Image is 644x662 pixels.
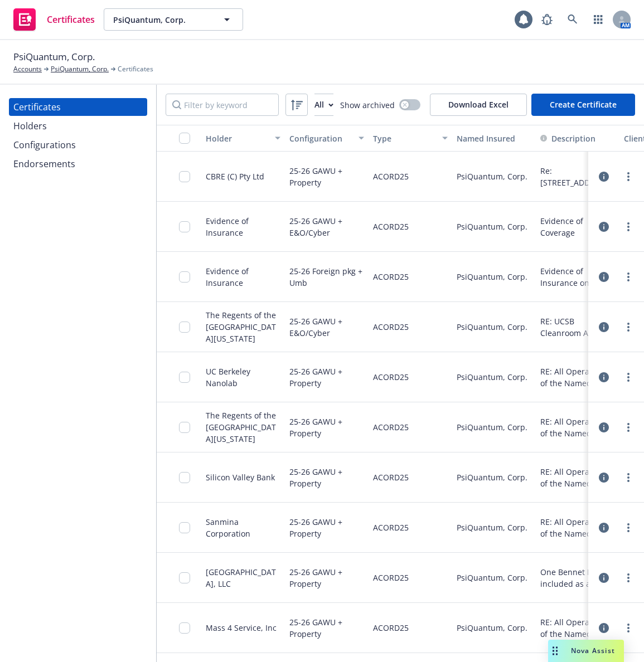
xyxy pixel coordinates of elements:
[452,553,536,603] div: PsiQuantum, Corp.
[289,509,364,546] div: 25-26 GAWU + Property
[622,571,635,585] a: more
[206,215,280,238] div: Evidence of Insurance
[373,208,409,245] div: ACORD25
[373,459,409,495] div: ACORD25
[540,366,615,389] button: RE: All Operations of the Named Insured. The Regents of the [GEOGRAPHIC_DATA][US_STATE] is includ...
[179,422,190,433] input: Toggle Row Selected
[536,8,558,31] a: Report a Bug
[13,64,42,74] a: Accounts
[531,94,635,116] button: Create Certificate
[373,359,409,395] div: ACORD25
[289,610,364,646] div: 25-26 GAWU + Property
[452,252,536,302] div: PsiQuantum, Corp.
[206,309,280,344] div: The Regents of the [GEOGRAPHIC_DATA][US_STATE]
[373,158,409,194] div: ACORD25
[622,421,635,434] a: more
[289,158,364,194] div: 25-26 GAWU + Property
[179,271,190,283] input: Toggle Row Selected
[373,309,409,345] div: ACORD25
[9,98,147,116] a: Certificates
[561,8,584,31] a: Search
[369,125,452,152] button: Type
[289,133,352,144] div: Configuration
[373,509,409,546] div: ACORD25
[622,621,635,635] a: more
[206,566,280,590] div: [GEOGRAPHIC_DATA], LLC
[340,99,395,111] span: Show archived
[13,155,75,173] div: Endorsements
[206,171,264,182] div: CBRE (C) Pty Ltd
[540,466,615,489] button: RE: All Operations of the Named Insured. Silicon Valley Bank is additional insured as respects Ge...
[314,94,333,116] button: All
[373,559,409,596] div: ACORD25
[452,152,536,202] div: PsiQuantum, Corp.
[452,452,536,503] div: PsiQuantum, Corp.
[452,352,536,402] div: PsiQuantum, Corp.
[622,471,635,484] a: more
[373,409,409,445] div: ACORD25
[452,503,536,553] div: PsiQuantum, Corp.
[51,64,109,74] a: PsiQuantum, Corp.
[622,270,635,284] a: more
[622,220,635,233] a: more
[622,320,635,334] a: more
[206,133,268,144] div: Holder
[540,133,595,144] button: Description
[13,136,76,154] div: Configurations
[206,410,280,445] div: The Regents of the [GEOGRAPHIC_DATA][US_STATE]
[201,125,285,152] button: Holder
[540,215,615,238] button: Evidence of Coverage
[179,221,190,232] input: Toggle Row Selected
[289,359,364,395] div: 25-26 GAWU + Property
[179,622,190,634] input: Toggle Row Selected
[548,640,624,662] button: Nova Assist
[179,472,190,483] input: Toggle Row Selected
[373,133,435,144] div: Type
[13,98,61,116] div: Certificates
[622,170,635,183] a: more
[179,322,190,333] input: Toggle Row Selected
[540,315,615,339] button: RE: UCSB Cleanroom Access. The Regents of the [GEOGRAPHIC_DATA][US_STATE] is included as addition...
[9,155,147,173] a: Endorsements
[289,309,364,345] div: 25-26 GAWU + E&O/Cyber
[47,15,95,24] span: Certificates
[289,259,364,295] div: 25-26 Foreign pkg + Umb
[9,136,147,154] a: Configurations
[285,125,369,152] button: Configuration
[540,566,615,590] button: One Bennet Park is included as an additional insured as required by a written contract with respe...
[179,372,190,383] input: Toggle Row Selected
[206,366,280,389] div: UC Berkeley Nanolab
[206,622,277,634] div: Mass 4 Service, Inc
[540,616,615,640] button: RE: All Operations of the Named Insureds. Mass 4 Service, Inc is additional insured as respects G...
[206,471,275,483] div: Silicon Valley Bank
[540,265,615,289] button: Evidence of Insurance only
[13,50,95,64] span: PsiQuantum, Corp.
[540,516,615,539] button: RE: All Operations of the Named Insured. Sanmina Corporation is additional insured to General Lia...
[289,459,364,495] div: 25-26 GAWU + Property
[314,94,333,115] div: All
[206,265,280,289] div: Evidence of Insurance
[179,572,190,583] input: Toggle Row Selected
[452,202,536,252] div: PsiQuantum, Corp.
[452,302,536,352] div: PsiQuantum, Corp.
[179,171,190,182] input: Toggle Row Selected
[571,646,615,655] span: Nova Assist
[179,133,190,144] input: Select all
[587,8,609,31] a: Switch app
[289,208,364,245] div: 25-26 GAWU + E&O/Cyber
[540,416,615,439] button: RE: All Operations of the Named Insured. Regents of the [GEOGRAPHIC_DATA][US_STATE] is additional...
[540,165,615,188] button: Re: [STREET_ADDRESS][PERSON_NAME] Evidence of Coverage
[179,522,190,533] input: Toggle Row Selected
[104,8,243,31] button: PsiQuantum, Corp.
[289,559,364,596] div: 25-26 GAWU + Property
[430,94,527,116] button: Download Excel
